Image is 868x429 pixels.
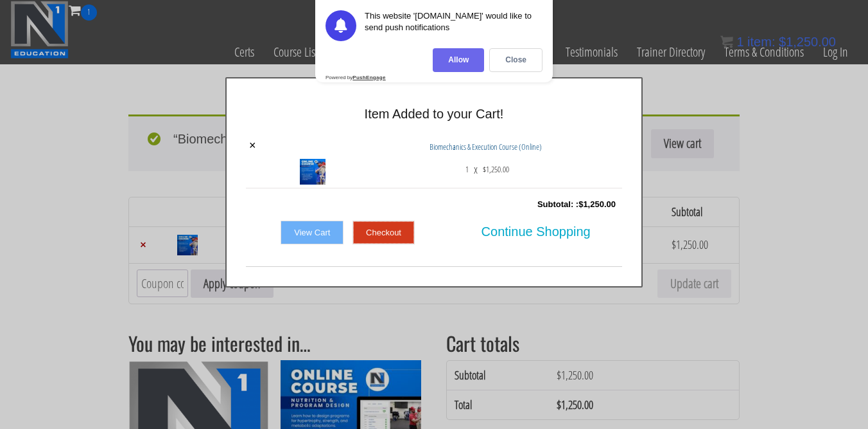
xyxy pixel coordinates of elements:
[465,159,469,179] span: 1
[352,75,385,80] strong: PushEngage
[489,48,542,72] div: Close
[474,159,478,179] p: x
[483,163,509,175] bdi: 1,250.00
[578,199,583,209] span: $
[433,48,484,72] div: Allow
[249,140,256,151] a: ×
[325,75,386,80] div: Powered by
[300,159,325,185] img: Biomechanics & Execution Course (Online)
[483,163,486,175] span: $
[281,221,343,245] a: View Cart
[365,10,542,41] div: This website '[DOMAIN_NAME]' would like to send push notifications
[430,141,542,152] a: Biomechanics & Execution Course (Online)
[578,199,616,209] bdi: 1,250.00
[365,107,504,121] span: Item Added to your Cart!
[482,218,591,245] span: Continue Shopping
[246,192,622,217] div: Subtotal: :
[352,221,415,245] a: Checkout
